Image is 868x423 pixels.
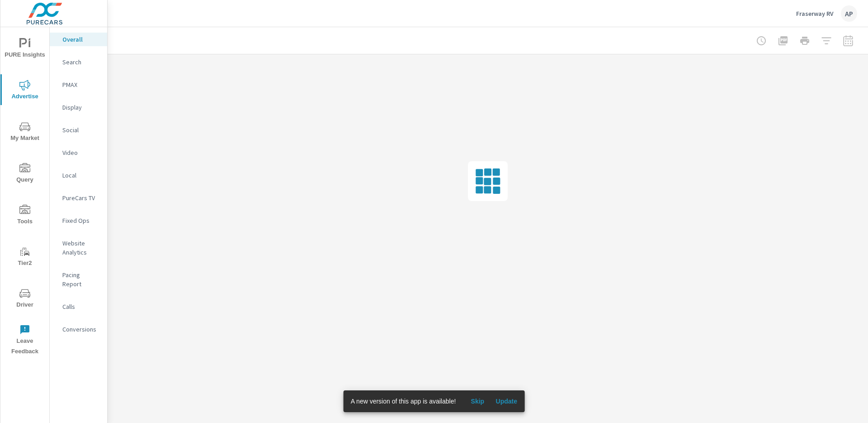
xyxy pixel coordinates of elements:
[62,35,100,44] p: Overall
[50,236,107,259] div: Website Analytics
[62,58,100,67] p: Search
[0,27,49,361] div: nav menu
[62,270,100,288] p: Pacing Report
[3,80,47,102] span: Advertise
[62,216,100,225] p: Fixed Ops
[3,38,47,60] span: PURE Insights
[3,205,47,227] span: Tools
[841,5,857,22] div: AP
[463,394,492,409] button: Skip
[50,191,107,205] div: PureCars TV
[50,268,107,291] div: Pacing Report
[351,398,456,405] span: A new version of this app is available!
[3,288,47,310] span: Driver
[62,193,100,202] p: PureCars TV
[62,125,100,135] p: Social
[62,239,100,257] p: Website Analytics
[62,325,100,334] p: Conversions
[3,246,47,269] span: Tier2
[3,163,47,185] span: Query
[3,121,47,144] span: My Market
[62,80,100,89] p: PMAX
[50,214,107,227] div: Fixed Ops
[467,397,488,405] span: Skip
[50,168,107,182] div: Local
[62,148,100,157] p: Video
[62,302,100,311] p: Calls
[796,10,834,18] p: Fraserway RV
[495,397,517,405] span: Update
[50,101,107,114] div: Display
[50,123,107,137] div: Social
[50,55,107,69] div: Search
[492,394,521,409] button: Update
[50,322,107,336] div: Conversions
[3,324,47,357] span: Leave Feedback
[50,78,107,91] div: PMAX
[50,300,107,313] div: Calls
[50,33,107,46] div: Overall
[62,171,100,180] p: Local
[62,103,100,112] p: Display
[50,146,107,159] div: Video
